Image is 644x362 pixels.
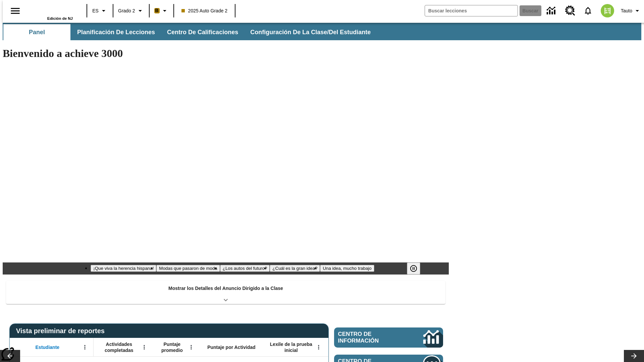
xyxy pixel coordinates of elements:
a: Portada [29,3,73,16]
div: Portada [29,2,73,20]
span: Grado 2 [118,7,135,14]
span: Edición de NJ [47,16,73,20]
a: Notificaciones [579,2,597,19]
button: Escoja un nuevo avatar [597,2,618,19]
button: Perfil/Configuración [618,5,644,17]
span: Lexile de la prueba inicial [267,341,316,353]
span: B [155,6,159,15]
button: Diapositiva 1 ¡Que viva la herencia hispana! [91,265,156,272]
a: Centro de recursos, Se abrirá en una pestaña nueva. [561,2,579,20]
button: Planificación de lecciones [72,24,160,40]
button: Pausar [407,262,420,275]
button: Abrir menú [80,342,90,352]
button: Boost El color de la clase es anaranjado claro. Cambiar el color de la clase. [152,5,171,17]
span: 2025 Auto Grade 2 [181,7,228,14]
a: Centro de información [334,327,443,348]
div: Subbarra de navegación [3,24,377,40]
h1: Bienvenido a achieve 3000 [3,47,449,60]
button: Lenguaje: ES, Selecciona un idioma [89,5,111,17]
button: Abrir menú [314,342,324,352]
p: Mostrar los Detalles del Anuncio Dirigido a la Clase [168,285,283,292]
button: Abrir el menú lateral [5,1,25,21]
span: Centro de información [338,331,401,344]
button: Diapositiva 5 Una idea, mucho trabajo [320,265,374,272]
button: Abrir menú [186,342,196,352]
button: Diapositiva 4 ¿Cuál es la gran idea? [270,265,320,272]
span: Vista preliminar de reportes [16,327,108,335]
span: Puntaje por Actividad [207,344,255,350]
span: ES [92,7,99,14]
button: Configuración de la clase/del estudiante [245,24,376,40]
img: avatar image [601,4,614,17]
button: Centro de calificaciones [162,24,244,40]
a: Centro de información [543,2,561,20]
button: Diapositiva 3 ¿Los autos del futuro? [220,265,270,272]
button: Carrusel de lecciones, seguir [624,350,644,362]
button: Abrir menú [139,342,149,352]
button: Panel [3,24,70,40]
div: Mostrar los Detalles del Anuncio Dirigido a la Clase [6,281,445,304]
div: Subbarra de navegación [3,23,641,40]
div: Pausar [407,262,427,275]
span: Puntaje promedio [156,341,188,353]
span: Tauto [621,7,632,14]
span: Estudiante [36,344,60,350]
input: Buscar campo [425,5,518,16]
button: Diapositiva 2 Modas que pasaron de moda [156,265,220,272]
span: Actividades completadas [97,341,141,353]
button: Grado: Grado 2, Elige un grado [115,5,147,17]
